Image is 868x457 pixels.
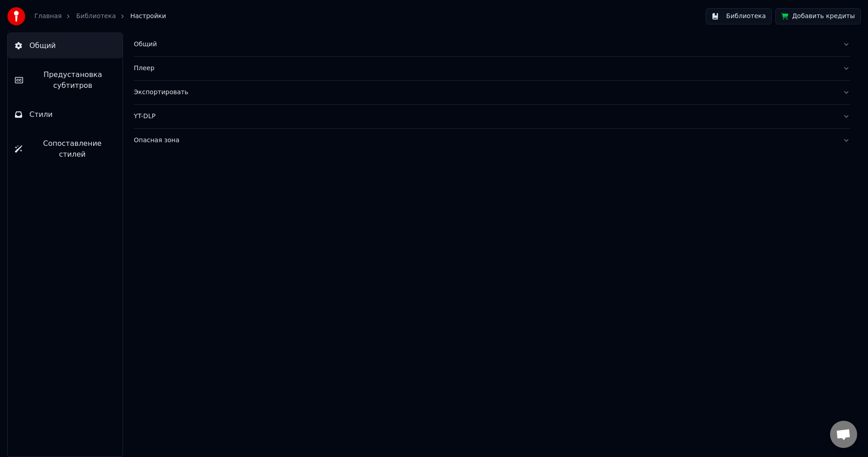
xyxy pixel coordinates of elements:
span: Предустановка субтитров [30,69,115,91]
div: Опасная зона [134,136,835,145]
img: youka [7,7,25,25]
nav: breadcrumb [34,12,166,21]
span: Стили [29,109,53,120]
span: Общий [29,40,56,51]
button: YT-DLP [134,105,850,128]
button: Стили [8,102,123,127]
a: Главная [34,12,61,21]
button: Общий [134,33,850,56]
div: Открытый чат [830,421,857,448]
div: Плеер [134,64,835,73]
span: Сопоставление стилей [29,138,115,160]
button: Предустановка субтитров [8,62,123,98]
button: Плеер [134,57,850,80]
button: Опасная зона [134,129,850,152]
button: Библиотека [706,8,772,24]
div: YT-DLP [134,112,835,121]
button: Общий [8,33,123,58]
span: Настройки [130,12,166,21]
div: Общий [134,40,835,49]
button: Экспортировать [134,81,850,104]
button: Сопоставление стилей [8,131,123,167]
div: Экспортировать [134,88,835,97]
a: Библиотека [76,12,116,21]
button: Добавить кредиты [775,8,861,24]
